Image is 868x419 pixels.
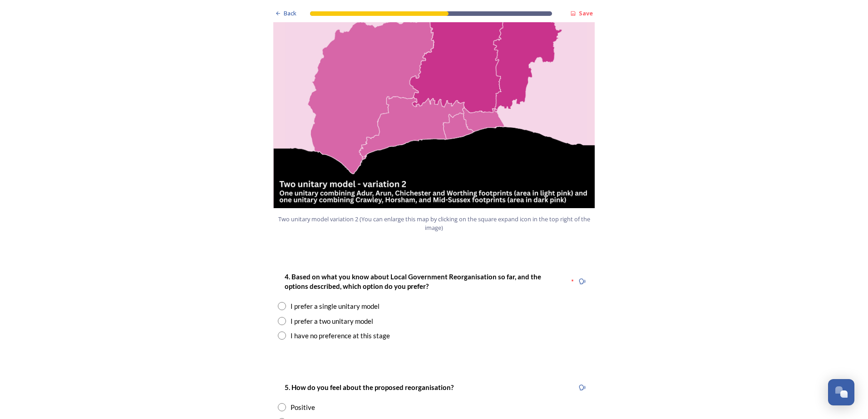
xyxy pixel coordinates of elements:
[291,301,380,312] div: I prefer a single unitary model
[579,9,593,17] strong: Save
[828,379,854,405] button: Open Chat
[285,273,542,290] strong: 4. Based on what you know about Local Government Reorganisation so far, and the options described...
[291,316,373,326] div: I prefer a two unitary model
[291,331,390,341] div: I have no preference at this stage
[285,383,454,391] strong: 5. How do you feel about the proposed reorganisation?
[291,402,315,413] div: Positive
[284,9,296,18] span: Back
[277,215,591,232] span: Two unitary model variation 2 (You can enlarge this map by clicking on the square expand icon in ...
